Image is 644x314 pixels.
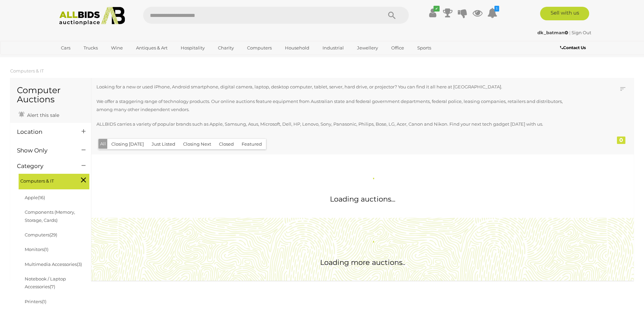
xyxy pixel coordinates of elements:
a: dk_batman [537,30,569,35]
a: [GEOGRAPHIC_DATA] [57,54,113,65]
a: Multimedia Accessories(3) [25,261,82,267]
a: Charity [214,42,238,54]
a: Components (Memory, Storage, Cards) [25,209,75,223]
a: Notebook / Laptop Accessories(7) [25,276,66,289]
h4: Show Only [17,147,71,154]
span: Loading auctions... [330,195,395,203]
span: Alert this sale [25,112,59,118]
span: (16) [38,195,45,200]
a: Computers(29) [25,232,57,237]
button: Search [375,7,409,24]
a: Jewellery [353,42,382,54]
strong: dk_batman [537,30,568,35]
button: All [98,139,108,149]
a: Household [281,42,314,54]
a: Trucks [79,42,102,54]
i: ✔ [434,6,440,12]
h4: Location [17,129,71,135]
span: (3) [77,261,82,267]
span: (7) [50,284,55,289]
a: Sell with us [540,7,589,20]
a: Office [387,42,408,54]
a: Contact Us [560,44,587,51]
a: Cars [57,42,75,54]
span: | [569,30,571,35]
button: Featured [238,139,266,149]
a: Printers(1) [25,299,46,304]
a: 1 [487,7,497,19]
a: Apple(16) [25,195,45,200]
i: 1 [494,6,499,12]
a: Alert this sale [17,109,61,120]
span: Loading more auctions.. [320,258,405,267]
b: Contact Us [560,45,586,50]
span: (1) [44,247,48,252]
a: Sign Out [572,30,591,35]
a: ✔ [428,7,438,19]
button: Closing Next [179,139,215,149]
p: We offer a staggering range of technology products. Our online auctions feature equipment from Au... [96,98,579,113]
a: Monitors(1) [25,247,48,252]
span: (1) [42,299,46,304]
span: (29) [49,232,57,237]
a: Hospitality [176,42,209,54]
a: Sports [413,42,436,54]
a: Computers & IT [10,68,44,74]
h4: Category [17,163,71,169]
h1: Computer Auctions [17,86,84,104]
button: Just Listed [148,139,179,149]
button: Closed [215,139,238,149]
img: Allbids.com.au [55,7,129,25]
a: Wine [107,42,127,54]
div: 0 [617,137,625,144]
a: Antiques & Art [132,42,172,54]
a: Computers [243,42,276,54]
button: Closing [DATE] [107,139,148,149]
p: Looking for a new or used iPhone, Android smartphone, digital camera, laptop, desktop computer, t... [96,83,579,91]
p: ALLBIDS carries a variety of popular brands such as Apple, Samsung, Asus, Microsoft, Dell, HP, Le... [96,120,579,128]
span: Computers & IT [20,175,71,185]
a: Industrial [318,42,348,54]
